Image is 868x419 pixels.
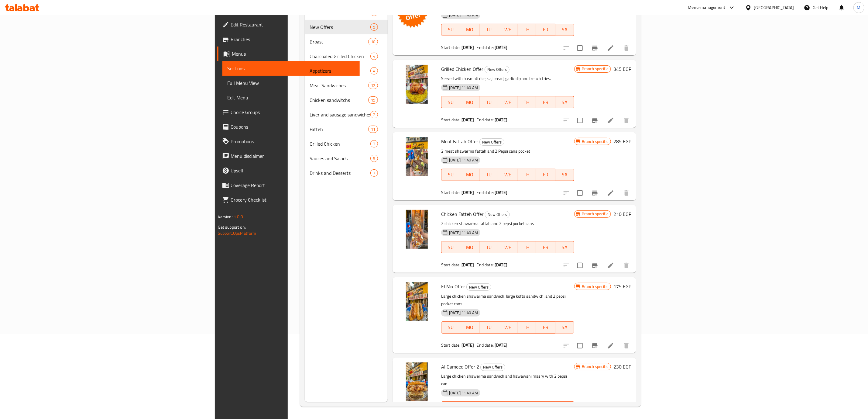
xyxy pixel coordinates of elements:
[227,65,355,72] span: Sections
[482,323,496,332] span: TU
[460,401,479,414] button: MO
[441,220,574,227] p: 2 chicken shawarma fattah and 2 pepsi pocket cans
[477,43,494,51] span: End date:
[479,96,498,108] button: TU
[479,401,498,414] button: TU
[441,321,460,334] button: SU
[370,111,378,118] div: items
[463,243,477,252] span: MO
[558,98,572,107] span: SA
[397,362,436,401] img: Al Gameed Offer 2
[371,112,378,118] span: 2
[369,39,378,45] span: 10
[310,67,370,74] span: Appetizers
[371,68,378,74] span: 4
[310,82,368,89] span: Meat Sandwiches
[482,170,496,179] span: TU
[558,323,572,332] span: SA
[370,169,378,177] div: items
[441,96,460,108] button: SU
[305,64,388,78] div: Appetizers4
[463,170,477,179] span: MO
[441,209,484,219] span: Chicken Fatteh Offer
[498,241,517,253] button: WE
[310,126,368,133] span: Fatteh
[460,241,479,253] button: MO
[441,116,461,124] span: Start date:
[397,65,436,104] img: Grilled Chicken Offer
[310,53,370,60] div: Charcoaled Grilled Chicken
[231,109,355,116] span: Choice Groups
[517,96,536,108] button: TH
[520,323,534,332] span: TH
[607,117,614,124] a: Edit menu item
[477,189,494,196] span: End date:
[460,321,479,334] button: MO
[555,401,574,414] button: SA
[536,24,555,36] button: FR
[310,111,370,118] span: Liver and sausage sandwiches
[441,362,479,371] span: Al Gameed Offer 2
[231,36,355,43] span: Branches
[536,401,555,414] button: FR
[444,323,458,332] span: SU
[520,25,534,34] span: TH
[579,66,611,72] span: Branch specific
[555,96,574,108] button: SA
[461,341,474,349] b: [DATE]
[310,96,368,104] span: Chicken sandwitchs
[607,342,614,349] a: Edit menu item
[371,170,378,176] span: 7
[501,323,515,332] span: WE
[231,123,355,130] span: Coupons
[441,43,461,51] span: Start date:
[495,341,507,349] b: [DATE]
[444,25,458,34] span: SU
[305,3,388,183] nav: Menu sections
[574,187,586,199] span: Select to update
[555,321,574,334] button: SA
[369,83,378,88] span: 12
[460,169,479,181] button: MO
[370,53,378,60] div: items
[447,157,480,163] span: [DATE] 11:40 AM
[444,170,458,179] span: SU
[441,75,574,82] p: Served with basmati rice, saj bread, garlic dip and french fries.
[579,139,611,144] span: Branch specific
[310,140,370,147] div: Grilled Chicken
[536,241,555,253] button: FR
[481,364,505,371] span: New Offers
[305,49,388,64] div: Charcoaled Grilled Chicken4
[607,262,614,269] a: Edit menu item
[310,169,370,177] span: Drinks and Desserts
[441,147,574,155] p: 2 meat shawarma fattah and 2 Pepsi cans pocket
[441,372,574,388] p: Large chicken shawerma sandwich and hawawshi masry with 2 pepsi can.
[227,79,355,87] span: Full Menu View
[231,182,355,189] span: Coverage Report
[613,362,631,371] h6: 230 EGP
[368,82,378,89] div: items
[495,116,507,124] b: [DATE]
[520,98,534,107] span: TH
[370,140,378,147] div: items
[619,41,634,55] button: delete
[305,107,388,122] div: Liver and sausage sandwiches2
[368,96,378,104] div: items
[370,155,378,162] div: items
[444,243,458,252] span: SU
[368,126,378,133] div: items
[371,141,378,147] span: 2
[441,282,465,291] span: El Mix Offer
[463,323,477,332] span: MO
[370,67,378,74] div: items
[558,170,572,179] span: SA
[477,341,494,349] span: End date:
[310,38,368,45] div: Broast
[498,401,517,414] button: WE
[613,65,631,73] h6: 345 EGP
[368,38,378,45] div: items
[461,43,474,51] b: [DATE]
[310,23,370,31] span: New Offers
